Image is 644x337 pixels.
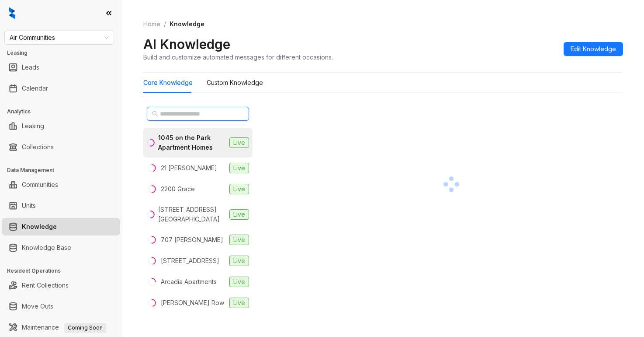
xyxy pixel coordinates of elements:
[22,59,39,76] a: Leads
[161,235,223,245] div: 707 [PERSON_NAME]
[207,78,263,88] div: Custom Knowledge
[229,277,249,287] span: Live
[143,53,333,62] div: Build and customize automated messages for different occasions.
[22,117,44,135] a: Leasing
[161,184,195,194] div: 2200 Grace
[10,31,109,44] span: Air Communities
[2,80,120,97] li: Calendar
[229,137,249,148] span: Live
[22,197,36,214] a: Units
[2,176,120,193] li: Communities
[2,138,120,156] li: Collections
[229,209,249,220] span: Live
[22,80,48,97] a: Calendar
[2,298,120,315] li: Move Outs
[564,42,623,56] button: Edit Knowledge
[229,298,249,308] span: Live
[164,19,166,29] li: /
[7,267,122,275] h3: Resident Operations
[2,197,120,214] li: Units
[161,163,217,173] div: 21 [PERSON_NAME]
[142,19,162,29] a: Home
[64,323,106,333] span: Coming Soon
[161,256,219,266] div: [STREET_ADDRESS]
[2,218,120,235] li: Knowledge
[2,59,120,76] li: Leads
[229,235,249,245] span: Live
[229,256,249,266] span: Live
[22,218,57,235] a: Knowledge
[22,298,53,315] a: Move Outs
[571,44,616,54] span: Edit Knowledge
[22,138,54,156] a: Collections
[143,78,193,88] div: Core Knowledge
[170,20,204,28] span: Knowledge
[229,163,249,173] span: Live
[161,277,217,287] div: Arcadia Apartments
[2,117,120,135] li: Leasing
[158,205,226,224] div: [STREET_ADDRESS][GEOGRAPHIC_DATA]
[143,36,230,53] h2: AI Knowledge
[161,298,224,308] div: [PERSON_NAME] Row
[152,111,158,117] span: search
[7,49,122,57] h3: Leasing
[22,176,58,193] a: Communities
[7,108,122,116] h3: Analytics
[2,277,120,294] li: Rent Collections
[229,184,249,194] span: Live
[9,7,15,19] img: logo
[22,277,69,294] a: Rent Collections
[158,133,226,152] div: 1045 on the Park Apartment Homes
[2,239,120,256] li: Knowledge Base
[2,319,120,336] li: Maintenance
[22,239,71,256] a: Knowledge Base
[7,166,122,174] h3: Data Management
